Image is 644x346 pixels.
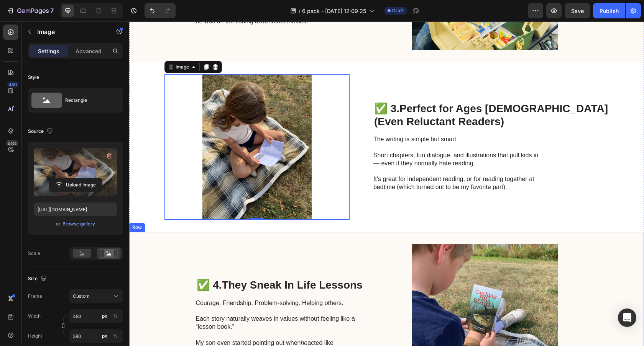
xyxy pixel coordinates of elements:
div: Size [28,274,48,284]
button: Browse gallery [62,220,95,228]
div: Row [2,202,14,209]
i: he [171,318,178,325]
label: Frame [28,293,42,300]
p: Each story naturally weaves in values without feeling like a “lesson book.” [67,286,239,309]
button: Upload Image [49,178,102,192]
div: Style [28,74,39,81]
p: Courage. Friendship. Problem-solving. Helping others. [67,278,239,286]
strong: (Even Reluctant Readers) [245,94,375,106]
p: The writing is simple but smart. [244,114,416,122]
input: px% [69,309,123,323]
div: 450 [7,82,18,88]
iframe: Design area [129,21,644,346]
p: Image [37,27,102,36]
span: 6 pack - [DATE] 12:09:25 [302,7,366,15]
button: px [111,331,120,341]
span: Custom [73,293,90,300]
div: Rectangle [65,91,112,109]
label: Height [28,333,42,339]
span: / [299,7,301,15]
p: Advanced [76,47,102,55]
div: Scale [28,250,40,257]
div: Undo/Redo [145,3,176,18]
button: Save [565,3,590,18]
button: % [100,312,109,321]
button: Publish [593,3,625,18]
div: Browse gallery [62,220,95,227]
button: 7 [3,3,57,18]
p: ✅ 3. [245,81,479,106]
span: or [56,219,61,228]
p: Settings [38,47,59,55]
span: Save [571,8,584,14]
p: It’s great for independent reading, or for reading together at bedtime (which turned out to be my... [244,154,416,170]
div: px [102,313,107,320]
div: Open Intercom Messenger [618,308,636,327]
p: Short chapters, fun dialogue, and illustrations that pull kids in — even if they normally hate re... [244,122,416,146]
input: px% [69,329,123,343]
strong: Perfect for Ages [DEMOGRAPHIC_DATA] [270,81,479,93]
div: Source [28,126,54,137]
div: px [102,333,107,339]
h2: ✅ 4. [67,256,240,271]
p: My son even started pointing out when acted like [PERSON_NAME] — the main character — in real lif... [67,318,239,334]
div: Beta [6,140,18,146]
button: % [100,331,109,341]
div: % [113,313,118,320]
div: % [113,333,118,339]
input: https://example.com/image.jpg [34,202,117,216]
button: Custom [69,289,123,303]
label: Width [28,313,41,320]
button: px [111,312,120,321]
p: 7 [50,6,54,15]
span: Draft [392,7,404,14]
div: Publish [600,7,619,15]
h2: Rich Text Editor. Editing area: main [244,80,480,107]
strong: They Sneak In Life Lessons [93,258,233,269]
